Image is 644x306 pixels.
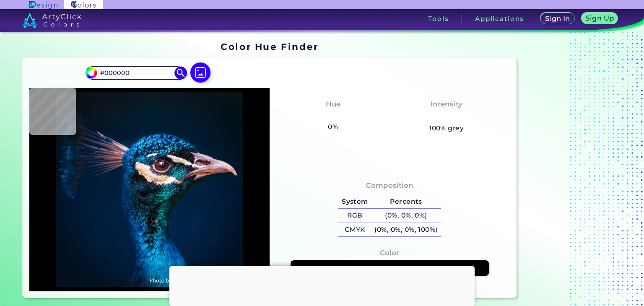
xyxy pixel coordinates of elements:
[338,223,371,237] h5: CMYK
[429,123,464,134] h5: 100% grey
[366,179,413,192] h4: Composition
[97,67,175,79] input: type color..
[338,209,371,223] h5: RGB
[428,16,449,22] h3: Tools
[432,112,460,122] h3: None
[174,67,187,79] img: icon search
[221,40,318,53] h1: Color Hue Finder
[542,13,573,24] a: Sign In
[371,209,441,223] h5: (0%, 0%, 0%)
[520,38,625,301] iframe: Advertisement
[587,15,613,21] h5: Sign Up
[475,16,524,22] h3: Applications
[431,98,462,110] h4: Intensity
[29,1,57,9] img: ArtyClick Design logo
[371,223,441,237] h5: (0%, 0%, 0%, 100%)
[319,112,347,122] h3: None
[34,92,265,287] img: img_pavlin.jpg
[325,122,341,132] h5: 0%
[23,13,82,28] img: logo_artyclick_colors_white.svg
[371,195,441,209] h5: Percents
[190,62,210,83] img: icon picture
[169,266,475,304] iframe: Advertisement
[380,247,399,259] h4: Color
[326,98,340,110] h4: Hue
[338,195,371,209] h5: System
[583,13,616,24] a: Sign Up
[546,16,569,22] h5: Sign In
